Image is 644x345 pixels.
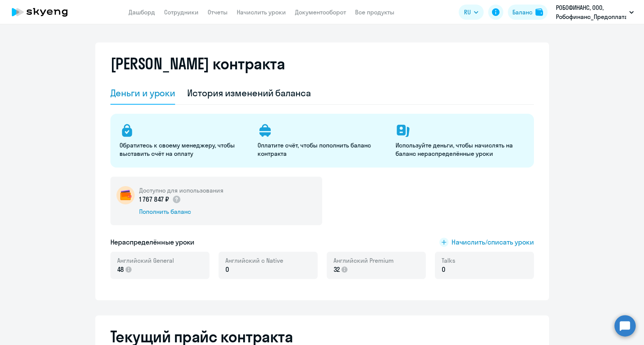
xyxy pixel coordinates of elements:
[225,265,229,274] span: 0
[139,207,223,216] div: Пополнить баланс
[464,8,471,17] span: RU
[396,141,525,158] p: Используйте деньги, чтобы начислять на баланс нераспределённые уроки
[295,8,346,16] a: Документооборот
[139,194,181,204] p: 1 767 847 ₽
[442,265,445,274] span: 0
[334,256,394,265] span: Английский Premium
[110,237,195,247] h5: Нераспределённые уроки
[164,8,199,16] a: Сотрудники
[116,186,135,204] img: wallet-circle.png
[452,237,534,247] span: Начислить/списать уроки
[129,8,155,16] a: Дашборд
[187,87,311,99] div: История изменений баланса
[117,265,124,274] span: 48
[556,3,626,21] p: РОБОФИНАНС, ООО, Робофинанс_Предоплата_Договор_2025 год.
[334,265,340,274] span: 32
[225,256,283,265] span: Английский с Native
[119,141,248,158] p: Обратитесь к своему менеджеру, чтобы выставить счёт на оплату
[110,55,285,73] h2: [PERSON_NAME] контракта
[508,5,548,20] button: Балансbalance
[237,8,286,16] a: Начислить уроки
[535,8,543,16] img: balance
[512,8,532,17] div: Баланс
[552,3,638,21] button: РОБОФИНАНС, ООО, Робофинанс_Предоплата_Договор_2025 год.
[258,141,386,158] p: Оплатите счёт, чтобы пополнить баланс контракта
[459,5,484,20] button: RU
[117,256,174,265] span: Английский General
[110,87,175,99] div: Деньги и уроки
[208,8,228,16] a: Отчеты
[139,186,223,194] h5: Доступно для использования
[442,256,455,265] span: Talks
[355,8,394,16] a: Все продукты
